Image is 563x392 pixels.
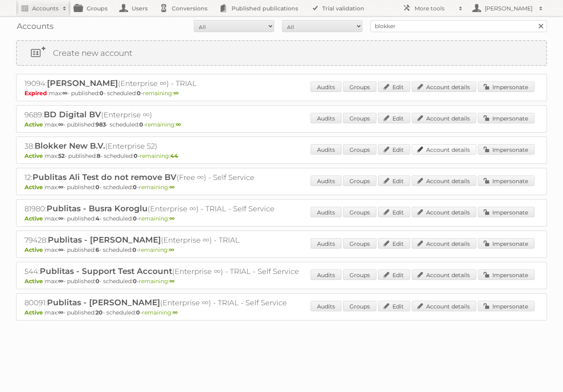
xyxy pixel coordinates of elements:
p: max: - published: - scheduled: - [24,246,539,253]
span: remaining: [139,184,175,191]
a: Groups [343,113,376,123]
a: Account details [412,113,476,123]
strong: 0 [139,121,143,128]
span: [PERSON_NAME] [47,78,118,88]
p: max: - published: - scheduled: - [24,152,539,159]
a: Audits [311,238,341,249]
h2: 9689: (Enterprise ∞) [24,110,305,120]
h2: 79428: (Enterprise ∞) - TRIAL [24,235,305,245]
a: Audits [311,176,341,186]
strong: 983 [96,121,106,128]
span: Active [24,246,45,253]
a: Audits [311,113,341,123]
strong: 20 [96,309,103,316]
span: remaining: [145,121,181,128]
strong: 4 [96,215,100,222]
span: Blokker New B.V. [35,141,105,151]
a: Account details [412,144,476,155]
strong: ∞ [58,121,63,128]
p: max: - published: - scheduled: - [24,309,539,316]
strong: ∞ [58,246,63,253]
a: Account details [412,238,476,249]
span: remaining: [140,152,178,159]
strong: 0 [133,184,137,191]
span: remaining: [139,215,175,222]
h2: 544: (Enterprise ∞) - TRIAL - Self Service [24,266,305,277]
a: Groups [343,176,376,186]
strong: 0 [133,215,137,222]
strong: 0 [137,90,141,97]
strong: 52 [58,152,65,159]
a: Audits [311,301,341,311]
strong: ∞ [176,121,181,128]
span: remaining: [138,246,174,253]
p: max: - published: - scheduled: - [24,215,539,222]
h2: 12: (Free ∞) - Self Service [24,172,305,183]
h2: 80091: (Enterprise ∞) - TRIAL - Self Service [24,298,305,308]
a: Audits [311,269,341,280]
h2: 38: (Enterprise 52) [24,141,305,151]
p: max: - published: - scheduled: - [24,184,539,191]
span: Active [24,152,45,159]
strong: 0 [136,309,140,316]
a: Edit [378,269,410,280]
a: Impersonate [478,82,535,92]
strong: ∞ [58,184,63,191]
strong: ∞ [169,246,174,253]
a: Impersonate [478,269,535,280]
a: Account details [412,269,476,280]
a: Edit [378,207,410,217]
h2: Accounts [32,4,59,12]
a: Impersonate [478,113,535,123]
a: Audits [311,144,341,155]
a: Groups [343,207,376,217]
a: Impersonate [478,176,535,186]
strong: ∞ [58,309,63,316]
a: Create new account [17,41,546,65]
a: Account details [412,301,476,311]
a: Impersonate [478,238,535,249]
a: Impersonate [478,207,535,217]
a: Impersonate [478,144,535,155]
span: Publitas - Support Test Account [40,266,172,276]
span: Active [24,278,45,285]
span: Publitas Ali Test do not remove BV [33,172,177,182]
span: BD Digital BV [44,110,101,119]
a: Edit [378,144,410,155]
span: Publitas - [PERSON_NAME] [48,235,161,245]
a: Groups [343,238,376,249]
a: Edit [378,238,410,249]
p: max: - published: - scheduled: - [24,278,539,285]
span: remaining: [139,278,175,285]
span: remaining: [143,90,179,97]
a: Account details [412,207,476,217]
strong: 0 [96,278,100,285]
a: Edit [378,301,410,311]
span: remaining: [142,309,178,316]
span: Active [24,184,45,191]
a: Edit [378,82,410,92]
strong: 0 [133,278,137,285]
strong: 44 [170,152,178,159]
p: max: - published: - scheduled: - [24,121,539,128]
span: Active [24,121,45,128]
a: Groups [343,301,376,311]
a: Audits [311,207,341,217]
strong: 8 [97,152,100,159]
span: Active [24,309,45,316]
strong: 0 [96,184,100,191]
a: Account details [412,176,476,186]
a: Impersonate [478,301,535,311]
h2: 81980: (Enterprise ∞) - TRIAL - Self Service [24,204,305,214]
strong: ∞ [62,90,67,97]
span: Publitas - Busra Koroglu [47,204,148,213]
strong: ∞ [58,215,63,222]
a: Account details [412,82,476,92]
span: Publitas - [PERSON_NAME] [47,298,160,307]
strong: 6 [96,246,99,253]
strong: ∞ [173,90,179,97]
a: Groups [343,269,376,280]
a: Edit [378,113,410,123]
strong: ∞ [169,215,175,222]
a: Edit [378,176,410,186]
